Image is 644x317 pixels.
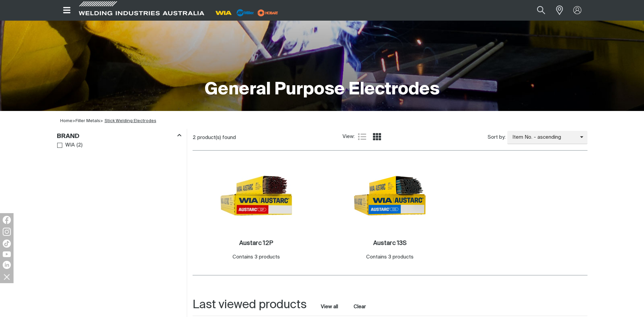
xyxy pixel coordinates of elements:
span: Sort by: [488,134,506,141]
img: YouTube [3,251,11,257]
div: Contains 3 products [366,253,414,261]
img: miller [256,8,280,18]
aside: Filters [57,129,181,150]
span: > [75,119,103,123]
img: Instagram [3,228,11,236]
a: Austarc 12P [239,240,273,247]
a: List view [358,133,366,141]
span: Item No. - ascending [507,134,580,141]
h3: Brand [57,133,80,140]
span: View: [342,133,355,141]
div: Brand [57,131,181,140]
h1: General Purpose Electrodes [205,79,440,101]
h2: Austarc 12P [239,240,273,246]
img: Facebook [3,216,11,224]
a: Filler Metals [75,119,100,123]
ul: Brand [57,141,181,150]
span: ( 2 ) [76,141,83,149]
a: Austarc 13S [373,240,406,247]
a: miller [256,10,280,15]
a: WIA [57,141,75,150]
img: LinkedIn [3,261,11,269]
input: Product name or item number... [521,3,552,18]
h2: Last viewed products [193,297,307,313]
a: Home [60,119,72,123]
section: Product list controls [193,129,587,146]
img: hide socials [1,271,13,282]
a: Stick Welding Electrodes [105,119,156,123]
span: product(s) found [197,135,236,140]
img: Austarc 13S [354,159,426,232]
img: TikTok [3,240,11,248]
div: 2 [193,134,342,141]
button: Search products [530,3,553,18]
div: Contains 3 products [232,253,280,261]
span: > [72,119,75,123]
h2: Austarc 13S [373,240,406,246]
span: WIA [65,141,75,149]
a: View all last viewed products [321,303,338,310]
img: Austarc 12P [220,159,292,232]
button: Clear all last viewed products [352,302,368,311]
